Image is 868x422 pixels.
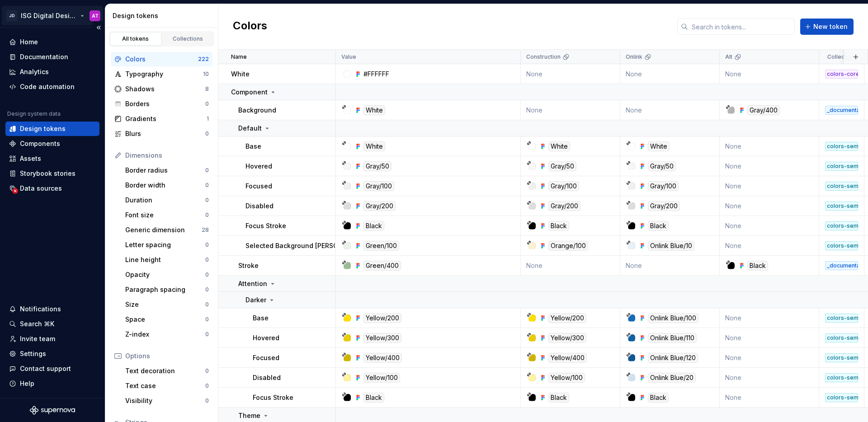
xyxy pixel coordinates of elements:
[125,84,205,94] div: Shadows
[92,21,105,34] button: Collapse sidebar
[521,256,620,276] td: None
[5,50,99,64] a: Documentation
[720,236,819,256] td: None
[620,64,720,84] td: None
[125,181,205,190] div: Border width
[122,163,212,178] a: Border radius0
[20,334,55,343] div: Invite team
[720,196,819,216] td: None
[122,282,212,297] a: Paragraph spacing0
[21,11,79,20] div: ISG Digital Design System
[205,382,209,389] div: 0
[125,366,205,375] div: Text decoration
[205,182,209,189] div: 0
[725,53,732,61] p: Alt
[205,100,209,108] div: 0
[825,314,858,323] div: colors-semantic
[825,70,858,79] div: colors-core
[548,373,585,383] div: Yellow/100
[125,240,205,249] div: Letter spacing
[122,297,212,312] a: Size0
[205,130,209,137] div: 0
[5,122,99,136] a: Design tokens
[648,313,698,323] div: Onlink Blue/100
[20,124,66,133] div: Design tokens
[125,211,205,220] div: Font size
[825,241,858,250] div: colors-semantic
[111,127,212,141] a: Blurs0
[20,364,71,373] div: Contact support
[363,241,399,251] div: Green/100
[205,316,209,323] div: 0
[231,70,250,79] p: White
[207,115,209,122] div: 1
[648,201,680,211] div: Gray/200
[205,301,209,308] div: 0
[363,201,396,211] div: Gray/200
[92,12,99,19] div: AT
[245,182,272,191] p: Focused
[125,255,205,264] div: Line height
[548,313,586,323] div: Yellow/200
[20,139,60,148] div: Components
[363,70,389,79] div: #FFFFFF
[253,373,281,382] p: Disabled
[720,348,819,368] td: None
[648,221,669,231] div: Black
[827,53,854,61] p: Collection
[253,353,279,362] p: Focused
[122,178,212,192] a: Border width0
[548,221,569,231] div: Black
[363,181,394,191] div: Gray/100
[363,353,402,363] div: Yellow/400
[5,80,99,94] a: Code automation
[231,53,247,61] p: Name
[122,312,212,327] a: Space0
[2,6,103,25] button: JDISG Digital Design SystemAT
[125,396,205,405] div: Visibility
[5,35,99,49] a: Home
[122,394,212,408] a: Visibility0
[238,261,259,270] p: Stroke
[363,393,384,403] div: Black
[205,256,209,263] div: 0
[720,136,819,156] td: None
[205,241,209,249] div: 0
[125,352,209,361] div: Options
[548,353,587,363] div: Yellow/400
[238,279,267,288] p: Attention
[125,151,209,160] div: Dimensions
[20,379,34,388] div: Help
[825,162,858,171] div: colors-semantic
[548,201,580,211] div: Gray/200
[20,349,46,358] div: Settings
[825,202,858,211] div: colors-semantic
[825,261,858,270] div: _documentation
[245,241,367,250] p: Selected Background [PERSON_NAME]
[648,181,679,191] div: Gray/100
[30,406,75,415] a: Supernova Logo
[648,393,669,403] div: Black
[20,82,75,91] div: Code automation
[720,156,819,176] td: None
[125,270,205,279] div: Opacity
[720,388,819,408] td: None
[825,142,858,151] div: colors-semantic
[825,106,858,115] div: _documentation
[825,182,858,191] div: colors-semantic
[5,166,99,181] a: Storybook stories
[825,221,858,230] div: colors-semantic
[7,110,61,117] div: Design system data
[125,285,205,294] div: Paragraph spacing
[648,353,698,363] div: Onlink Blue/120
[825,353,858,362] div: colors-semantic
[648,141,670,151] div: White
[205,286,209,293] div: 0
[245,162,272,171] p: Hovered
[238,106,276,115] p: Background
[165,35,211,42] div: Collections
[688,19,795,35] input: Search in tokens...
[122,208,212,222] a: Font size0
[620,256,720,276] td: None
[122,364,212,378] a: Text decoration0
